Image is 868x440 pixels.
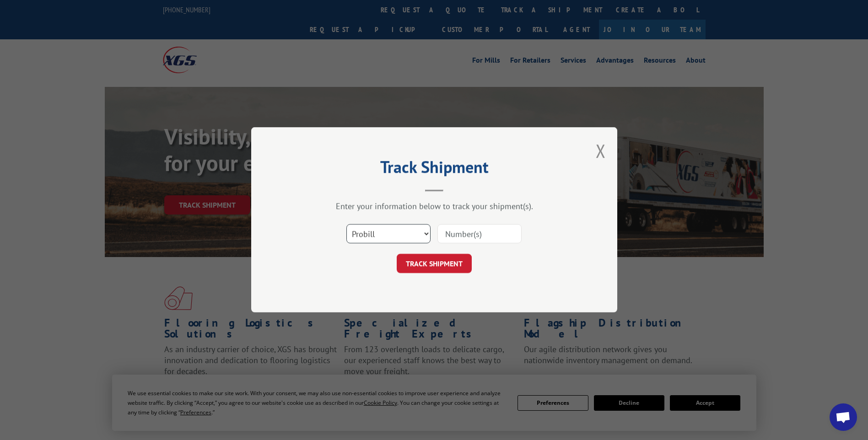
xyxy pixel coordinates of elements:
a: Open chat [830,403,857,431]
button: TRACK SHIPMENT [397,254,472,274]
button: Close modal [596,139,606,163]
div: Enter your information below to track your shipment(s). [297,201,571,212]
input: Number(s) [437,225,522,244]
h2: Track Shipment [297,161,571,178]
